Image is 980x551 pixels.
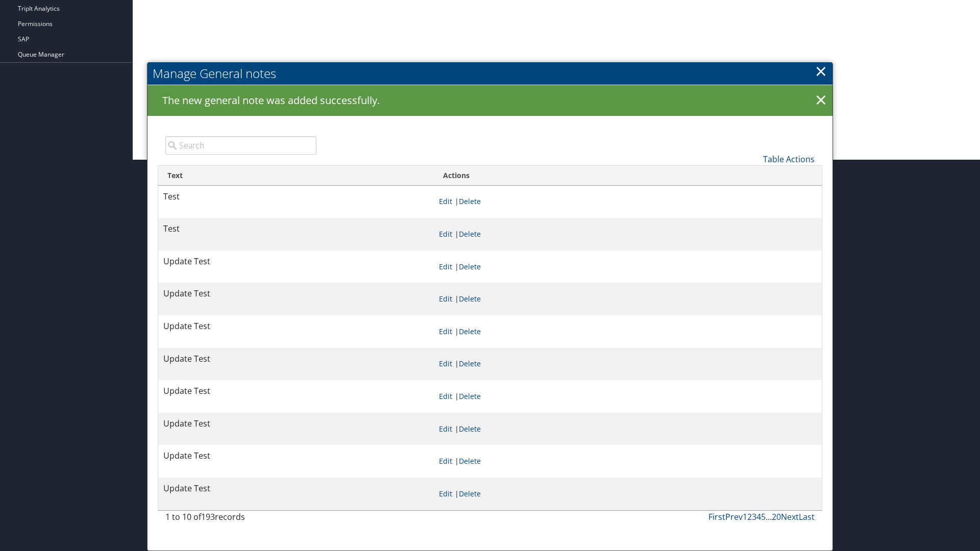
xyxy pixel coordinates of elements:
[163,449,429,463] p: Update Test
[201,511,215,522] span: 193
[459,229,481,239] a: Delete
[439,391,452,401] a: Edit
[708,511,725,522] a: First
[743,511,747,522] a: 1
[439,196,452,206] a: Edit
[781,511,799,522] a: Next
[459,262,481,271] a: Delete
[439,229,452,239] a: Edit
[725,511,743,522] a: Prev
[148,62,832,85] h2: Manage General notes
[459,196,481,206] a: Delete
[163,417,429,431] p: Update Test
[163,385,429,398] p: Update Test
[148,85,832,116] div: The new general note was added successfully.
[163,190,429,204] p: Test
[434,218,822,251] td: |
[434,445,822,478] td: |
[459,359,481,368] a: Delete
[439,262,452,271] a: Edit
[165,136,316,155] input: Search
[812,90,830,111] a: ×
[439,456,452,466] a: Edit
[459,456,481,466] a: Delete
[459,294,481,304] a: Delete
[439,489,452,498] a: Edit
[459,424,481,434] a: Delete
[799,511,815,522] a: Last
[434,478,822,510] td: |
[434,380,822,413] td: |
[163,320,429,333] p: Update Test
[439,359,452,368] a: Edit
[459,327,481,336] a: Delete
[434,348,822,381] td: |
[163,353,429,366] p: Update Test
[158,166,434,186] th: Text
[815,61,827,81] a: ×
[763,154,815,165] a: Table Actions
[163,287,429,300] p: Update Test
[459,489,481,498] a: Delete
[434,413,822,445] td: |
[434,283,822,315] td: |
[434,166,822,186] th: Actions
[163,255,429,268] p: Update Test
[752,511,756,522] a: 3
[434,315,822,348] td: |
[163,482,429,495] p: Update Test
[163,222,429,236] p: Test
[756,511,761,522] a: 4
[439,294,452,304] a: Edit
[459,391,481,401] a: Delete
[165,511,316,528] div: 1 to 10 of records
[761,511,766,522] a: 5
[766,511,772,522] span: …
[439,327,452,336] a: Edit
[439,424,452,434] a: Edit
[434,186,822,218] td: |
[434,251,822,283] td: |
[747,511,752,522] a: 2
[772,511,781,522] a: 20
